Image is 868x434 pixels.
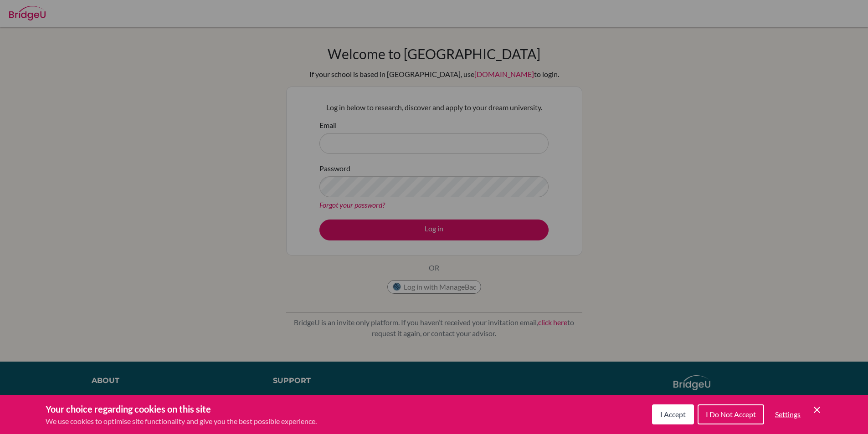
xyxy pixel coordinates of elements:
button: I Accept [652,404,694,424]
span: I Accept [660,410,686,419]
h3: Your choice regarding cookies on this site [46,402,317,416]
span: I Do Not Accept [706,410,756,419]
button: Save and close [812,404,822,415]
button: Settings [768,405,808,424]
button: I Do Not Accept [698,404,764,424]
p: We use cookies to optimise site functionality and give you the best possible experience. [46,416,317,427]
span: Settings [775,410,801,419]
